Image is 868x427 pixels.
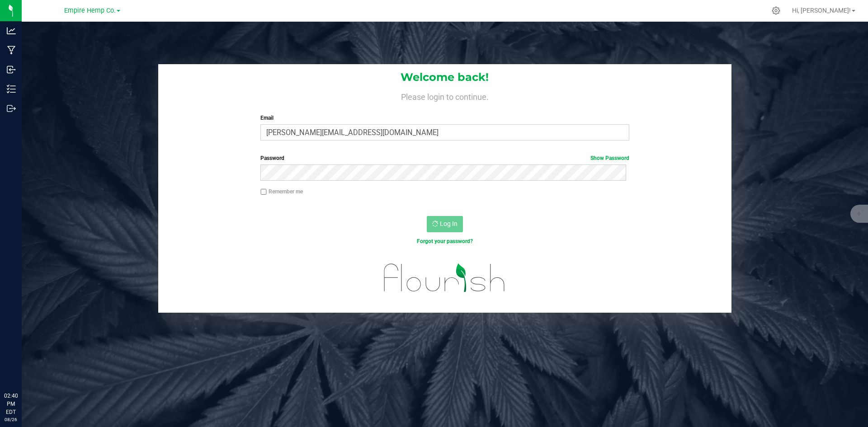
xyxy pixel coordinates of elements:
[158,90,731,101] h4: Please login to continue.
[770,6,782,15] div: Manage settings
[158,71,731,83] h1: Welcome back!
[7,84,16,94] inline-svg: Inventory
[260,155,284,161] span: Password
[427,216,463,232] button: Log In
[7,46,16,55] inline-svg: Manufacturing
[260,188,303,196] label: Remember me
[792,7,851,14] span: Hi, [PERSON_NAME]!
[7,26,16,35] inline-svg: Analytics
[64,7,116,14] span: Empire Hemp Co.
[7,104,16,113] inline-svg: Outbound
[7,65,16,74] inline-svg: Inbound
[440,220,458,227] span: Log In
[260,114,629,122] label: Email
[417,238,473,244] a: Forgot your password?
[4,392,18,416] p: 02:40 PM EDT
[4,416,18,423] p: 08/26
[590,155,629,161] a: Show Password
[373,255,516,301] img: flourish_logo.svg
[260,189,267,195] input: Remember me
